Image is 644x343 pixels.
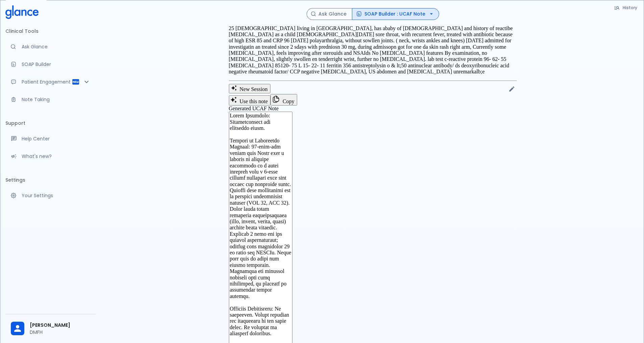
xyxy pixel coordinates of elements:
[22,43,91,50] p: Ask Glance
[22,153,91,160] p: What's new?
[229,106,279,111] label: Generated UCAF Note
[507,84,517,94] button: Edit
[5,92,96,107] a: Advanced note-taking
[22,192,91,199] p: Your Settings
[5,74,96,89] div: Patient Reports & Referrals
[5,317,96,340] div: [PERSON_NAME]DMFH
[22,78,72,85] p: Patient Engagement
[22,135,91,142] p: Help Center
[22,96,91,103] p: Note Taking
[270,94,297,106] button: Copy
[229,95,271,106] button: Use this note
[5,172,96,188] li: Settings
[5,149,96,164] div: Recent updates and feature releases
[307,8,352,20] button: Ask Glance
[5,115,96,131] li: Support
[5,23,96,39] li: Clinical Tools
[611,3,641,13] button: History
[5,131,96,146] a: Get help from our support team
[30,322,91,329] span: [PERSON_NAME]
[22,61,91,68] p: SOAP Builder
[352,8,439,20] button: SOAP Builder : UCAF Note
[229,25,517,75] p: 25 [DEMOGRAPHIC_DATA] living in [GEOGRAPHIC_DATA], has ababy of [DEMOGRAPHIC_DATA] and history of...
[229,84,270,93] button: Clears all inputs and results.
[5,57,96,72] a: Docugen: Compose a clinical documentation in seconds
[30,329,91,336] p: DMFH
[5,39,96,54] a: Moramiz: Find ICD10AM codes instantly
[5,188,96,203] a: Manage your settings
